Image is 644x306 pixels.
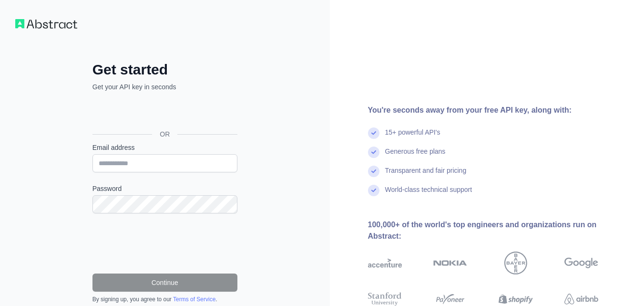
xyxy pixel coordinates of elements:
div: Generous free plans [385,147,446,166]
img: check mark [368,185,379,196]
iframe: Sign in with Google Button [88,102,240,123]
img: Workflow [15,19,77,29]
img: google [564,252,598,274]
span: OR [152,129,177,139]
label: Password [92,184,237,193]
p: Get your API key in seconds [92,82,237,92]
img: check mark [368,166,379,177]
div: You're seconds away from your free API key, along with: [368,105,629,116]
iframe: reCAPTCHA [92,225,237,262]
div: By signing up, you agree to our . [92,295,237,303]
button: Continue [92,274,237,292]
img: bayer [504,252,527,274]
div: Transparent and fair pricing [385,166,467,185]
h2: Get started [92,61,237,78]
img: check mark [368,127,379,139]
div: 100,000+ of the world's top engineers and organizations run on Abstract: [368,219,629,242]
div: 15+ powerful API's [385,127,440,147]
div: World-class technical support [385,185,472,204]
img: check mark [368,147,379,158]
label: Email address [92,143,237,152]
a: Terms of Service [173,296,215,303]
img: accenture [368,252,402,274]
img: nokia [433,252,467,274]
